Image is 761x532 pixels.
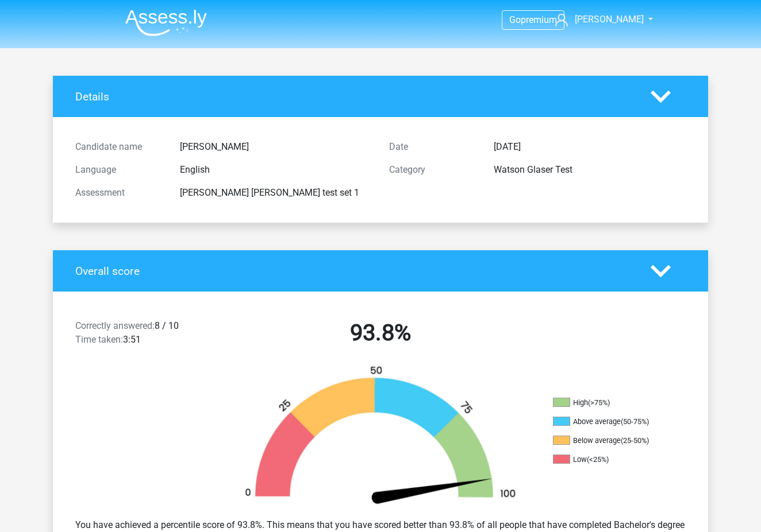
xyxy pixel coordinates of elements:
div: Watson Glaser Test [485,163,694,177]
img: 94.ba056ea0e80c.png [225,365,536,509]
div: Candidate name [67,140,171,154]
div: Category [380,163,485,177]
span: [PERSON_NAME] [575,14,644,25]
div: (50-75%) [621,417,649,426]
img: Assessly [125,9,207,36]
h4: Details [75,90,633,103]
a: [PERSON_NAME] [551,13,645,26]
h2: 93.8% [232,319,529,347]
div: [DATE] [485,140,694,154]
div: Date [380,140,485,154]
div: [PERSON_NAME] [171,140,380,154]
div: (>75%) [588,398,610,407]
li: Low [553,455,668,465]
li: High [553,398,668,408]
li: Below average [553,436,668,446]
span: premium [521,14,557,25]
span: Go [509,14,521,25]
div: [PERSON_NAME] [PERSON_NAME] test set 1 [171,186,380,200]
div: 8 / 10 3:51 [67,319,224,351]
h4: Overall score [75,265,633,278]
div: (25-50%) [621,436,649,445]
div: Assessment [67,186,171,200]
li: Above average [553,417,668,427]
div: English [171,163,380,177]
span: Time taken: [75,334,123,345]
div: (<25%) [587,455,609,464]
div: Language [67,163,171,177]
a: Gopremium [502,12,564,28]
span: Correctly answered: [75,320,155,331]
